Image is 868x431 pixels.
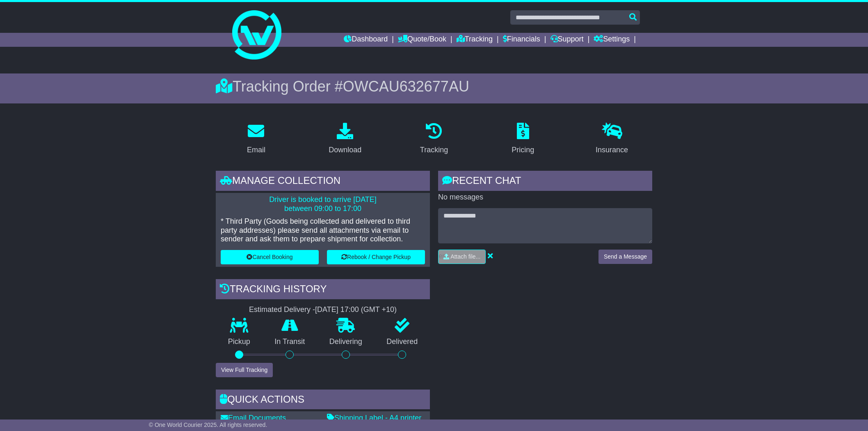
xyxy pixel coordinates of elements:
button: Send a Message [598,250,652,264]
div: Insurance [596,144,628,156]
button: Rebook / Change Pickup [327,250,425,264]
p: In Transit [263,337,318,346]
p: * Third Party (Goods being collected and delivered to third party addresses) please send all atta... [221,217,425,244]
div: Download [329,144,361,156]
a: Shipping Label - A4 printer [327,414,421,422]
div: [DATE] 17:00 (GMT +10) [315,305,397,314]
p: No messages [438,193,652,202]
button: Cancel Booking [221,250,319,264]
a: Settings [594,33,630,47]
a: Dashboard [344,33,388,47]
p: Delivering [317,337,375,346]
p: Pickup [216,337,263,346]
a: Insurance [590,120,633,158]
div: Pricing [512,144,534,156]
a: Financials [503,33,540,47]
button: View Full Tracking [216,363,273,377]
div: RECENT CHAT [438,171,652,193]
a: Support [550,33,584,47]
a: Email Documents [221,414,286,422]
div: Manage collection [216,171,430,193]
div: Tracking history [216,279,430,301]
a: Quote/Book [398,33,446,47]
a: Download [323,120,367,158]
div: Estimated Delivery - [216,305,430,314]
p: Driver is booked to arrive [DATE] between 09:00 to 17:00 [221,195,425,213]
div: Email [247,144,265,156]
a: Tracking [415,120,453,158]
p: Delivered [375,337,430,346]
div: Tracking [420,144,448,156]
a: Email [242,120,271,158]
a: Pricing [506,120,539,158]
div: Tracking Order # [216,78,652,95]
span: © One World Courier 2025. All rights reserved. [149,422,267,428]
div: Quick Actions [216,390,430,412]
a: Tracking [457,33,493,47]
span: OWCAU632677AU [343,78,469,95]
